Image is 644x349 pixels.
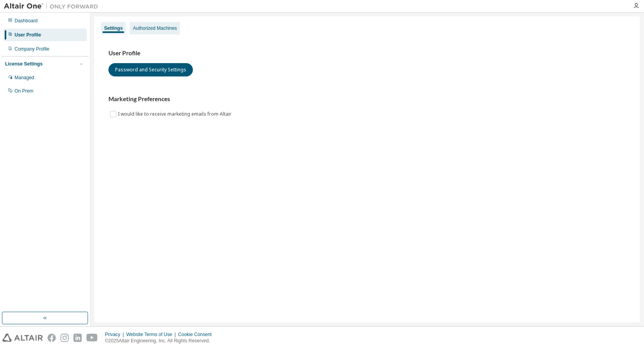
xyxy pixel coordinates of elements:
div: Website Terms of Use [126,331,178,338]
div: Company Profile [15,46,50,52]
div: Dashboard [15,18,38,24]
div: Authorized Machines [133,25,177,31]
button: Password and Security Settings [108,63,193,76]
h3: User Profile [108,49,626,57]
img: linkedin.svg [73,334,82,342]
img: instagram.svg [61,334,69,342]
div: On Prem [15,88,33,94]
img: Altair One [4,2,102,10]
img: facebook.svg [48,334,56,342]
div: Settings [104,25,123,31]
img: youtube.svg [86,334,98,342]
div: License Settings [5,61,42,67]
img: altair_logo.svg [2,334,43,342]
h3: Marketing Preferences [108,95,626,103]
label: I would like to receive marketing emails from Altair [118,109,233,119]
div: Privacy [105,331,126,338]
div: Cookie Consent [178,331,216,338]
p: © 2025 Altair Engineering, Inc. All Rights Reserved. [105,338,217,344]
div: Managed [15,75,34,81]
div: User Profile [15,32,41,38]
